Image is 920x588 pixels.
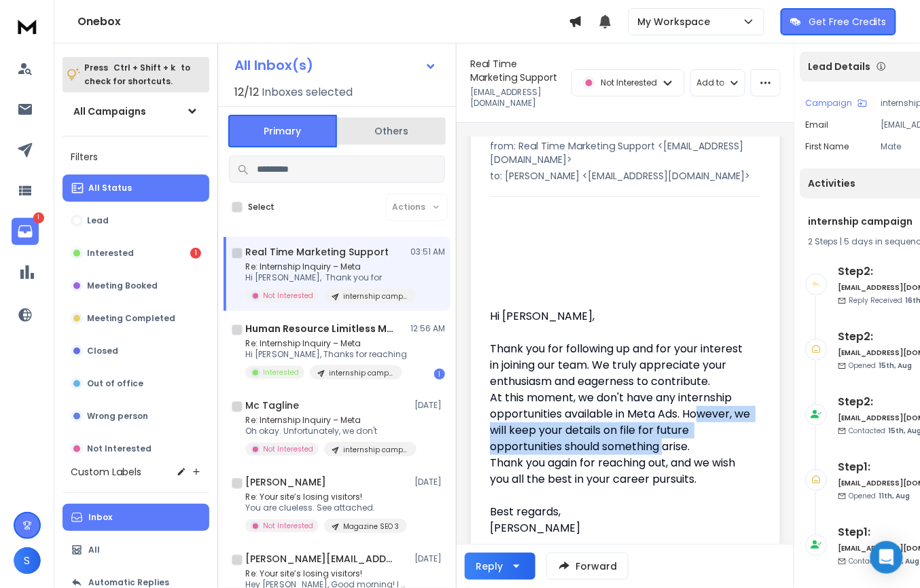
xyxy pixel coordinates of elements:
h1: [PERSON_NAME] [245,475,326,489]
p: Campaign [806,98,853,109]
p: [DATE] [414,400,445,411]
p: Opened [849,361,913,371]
span: Ctrl + Shift + k [111,60,177,75]
p: [DATE] [414,477,445,488]
button: All Campaigns [63,98,209,125]
button: Campaign [806,98,868,109]
p: At this moment, we don't have any internship opportunities available in Meta Ads. However, we wil... [490,390,750,455]
p: Add to [696,77,724,88]
p: internship campaign [343,291,408,301]
a: 1 [12,218,39,245]
p: Get Free Credits [809,15,887,29]
button: Others [337,116,446,146]
p: 03:51 AM [410,246,445,257]
p: from: Real Time Marketing Support <[EMAIL_ADDRESS][DOMAIN_NAME]> [490,139,761,166]
button: Primary [228,115,337,147]
button: All Status [63,174,209,202]
p: Wrong person [87,411,148,422]
p: Magazine SEO 3 [343,521,399,532]
h3: Custom Labels [71,465,141,479]
button: Reply [465,553,535,580]
span: 11th, Aug [889,556,920,566]
button: Out of office [63,370,209,397]
p: My Workspace [637,15,716,29]
label: Select [248,202,275,213]
button: Forward [546,553,629,580]
span: 12 / 12 [234,84,259,100]
button: Closed [63,337,209,365]
button: All Inbox(s) [224,52,448,79]
p: Not Interested [87,443,152,454]
p: Closed [87,346,118,356]
p: Contacted [849,556,920,566]
span: 11th, Aug [879,491,910,501]
div: Open Intercom Messenger [870,541,903,574]
p: Press to check for shortcuts. [84,61,190,88]
button: Inbox [63,504,209,531]
p: Not Interested [263,444,313,454]
p: Lead [87,215,109,226]
p: Not Interested [263,291,313,301]
div: Reply [476,559,503,573]
h1: [PERSON_NAME][EMAIL_ADDRESS][DOMAIN_NAME] [245,552,395,566]
p: Out of office [87,378,143,389]
p: Meeting Booked [87,280,158,291]
h1: All Inbox(s) [234,58,313,72]
h1: Real Time Marketing Support [245,245,389,259]
p: Lead Details [809,60,871,73]
p: All Status [88,183,132,194]
p: 1 [33,213,44,223]
button: S [14,547,41,574]
p: Email [806,120,829,130]
p: [EMAIL_ADDRESS][DOMAIN_NAME] [470,87,563,109]
span: 15th, Aug [879,361,913,371]
button: Not Interested [63,435,209,462]
h1: Human Resource Limitless Management Group [245,322,395,335]
p: 12:56 AM [410,323,445,334]
button: Lead [63,207,209,234]
button: Interested1 [63,240,209,267]
p: You are clueless. See attached. [245,502,407,513]
div: 1 [190,248,201,259]
p: Opened [849,491,910,501]
button: All [63,536,209,564]
img: logo [14,14,41,39]
p: [DATE] [414,553,445,564]
div: [PERSON_NAME] [490,520,750,536]
p: internship campaign [343,445,408,455]
p: All [88,545,100,555]
h1: All Campaigns [73,105,146,118]
p: Re: Internship Inquiry – Meta [245,261,408,272]
div: Best regards, [490,504,750,520]
span: 2 Steps [809,236,838,247]
button: Meeting Completed [63,305,209,332]
div: Hi [PERSON_NAME], [490,308,750,325]
h3: Filters [63,147,209,166]
h1: Mc Tagline [245,399,299,412]
button: Wrong person [63,403,209,430]
p: Re: Internship Inquiry – Meta [245,415,408,426]
p: Automatic Replies [88,577,169,588]
p: Interested [87,248,134,259]
p: Re: Internship Inquiry – Meta [245,338,407,349]
p: Re: Your site’s losing visitors! [245,492,407,502]
p: to: [PERSON_NAME] <[EMAIL_ADDRESS][DOMAIN_NAME]> [490,169,761,183]
p: Re: Your site’s losing visitors! [245,568,408,579]
p: Hi [PERSON_NAME], Thank you for [245,272,408,283]
p: Inbox [88,512,112,523]
p: Not Interested [601,77,657,88]
p: First Name [806,141,849,152]
h1: Real Time Marketing Support [470,57,563,84]
button: Meeting Booked [63,272,209,299]
p: Thank you again for reaching out, and we wish you all the best in your career pursuits. [490,455,750,488]
div: 1 [434,369,445,380]
p: Oh okay. Unfortunately, we don't [245,426,408,437]
button: Get Free Credits [781,8,896,35]
h3: Inboxes selected [262,84,353,100]
p: Thank you for following up and for your interest in joining our team. We truly appreciate your en... [490,341,750,390]
h1: Onebox [77,14,569,30]
p: Hi [PERSON_NAME], Thanks for reaching [245,349,407,360]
